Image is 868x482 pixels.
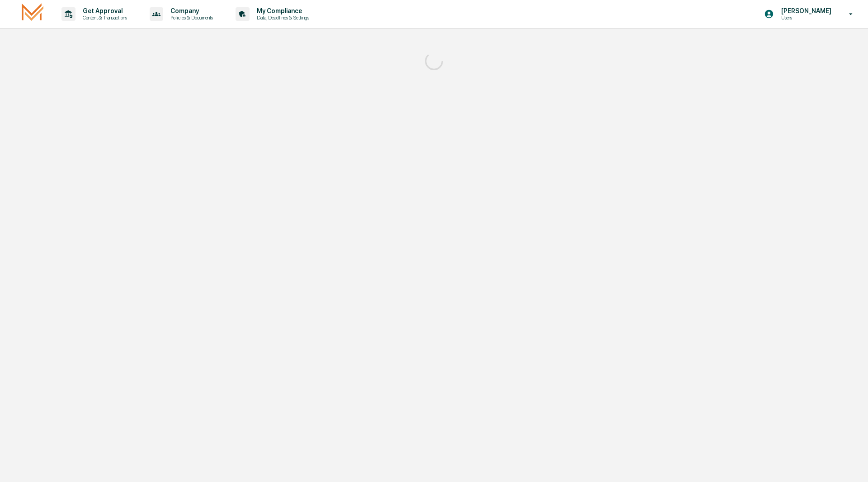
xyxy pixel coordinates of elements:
[163,7,217,14] p: Company
[22,3,43,24] img: logo
[774,14,836,21] p: Users
[75,7,132,14] p: Get Approval
[75,14,132,21] p: Content & Transactions
[250,14,314,21] p: Data, Deadlines & Settings
[774,7,836,14] p: [PERSON_NAME]
[250,7,314,14] p: My Compliance
[163,14,217,21] p: Policies & Documents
